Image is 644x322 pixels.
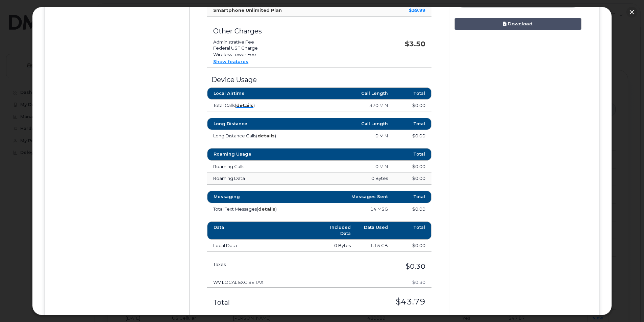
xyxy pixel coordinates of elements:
td: 0 MIN [301,161,394,173]
h4: WV LOCAL EXCISE TAX [213,280,361,285]
iframe: Messenger Launcher [615,293,639,317]
td: 14 MSG [301,203,394,215]
th: Included Data [319,221,357,240]
td: 370 MIN [301,100,394,112]
h3: $43.79 [304,297,425,306]
td: 1.15 GB [357,240,394,252]
th: Call Length [301,118,394,130]
td: Local Data [207,240,319,252]
td: Roaming Calls [207,161,301,173]
th: Messages Sent [301,191,394,203]
h3: $0.30 [304,263,425,270]
th: Messaging [207,191,301,203]
td: $0.00 [394,161,431,173]
span: ( ) [256,133,276,138]
td: 0 MIN [301,130,394,142]
td: $0.00 [394,130,431,142]
a: details [236,103,253,108]
h3: Total [213,299,292,306]
a: details [257,133,275,138]
a: details [258,206,275,212]
td: $0.00 [394,240,431,252]
td: Total Text Messages [207,203,301,215]
span: ( ) [235,103,255,108]
td: Roaming Data [207,172,301,185]
td: 0 Bytes [301,172,394,185]
td: $0.00 [394,172,431,185]
td: Total Calls [207,100,301,112]
th: Long Distance [207,118,301,130]
th: Roaming Usage [207,148,301,160]
td: 0 Bytes [319,240,357,252]
th: Total [394,118,431,130]
h3: Taxes [213,262,292,267]
th: Data [207,221,319,240]
span: ( ) [257,206,277,212]
th: Total [394,148,431,160]
td: $0.00 [394,100,431,112]
td: Long Distance Calls [207,130,301,142]
td: $0.00 [394,203,431,215]
th: Total [394,191,431,203]
th: Total [394,221,431,240]
h4: $0.30 [373,280,425,285]
th: Data Used [357,221,394,240]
